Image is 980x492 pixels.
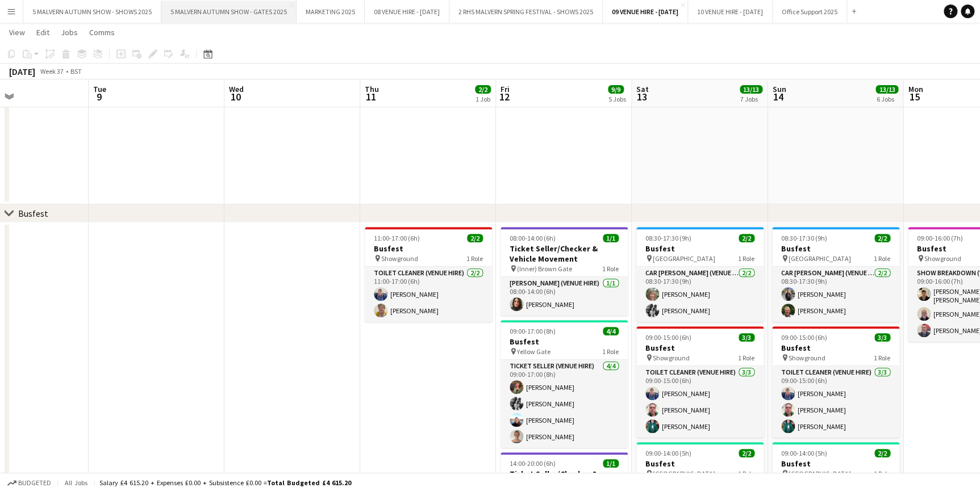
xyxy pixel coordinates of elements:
[874,449,890,457] span: 2/2
[738,469,754,478] span: 1 Role
[37,67,66,75] span: Week 37
[476,95,490,103] div: 1 Job
[781,449,827,457] span: 09:00-14:00 (5h)
[636,84,649,94] span: Sat
[32,25,54,40] a: Edit
[636,267,764,322] app-card-role: Car [PERSON_NAME] (Venue Hire)2/208:30-17:30 (9h)[PERSON_NAME][PERSON_NAME]
[738,354,754,362] span: 1 Role
[499,90,510,103] span: 12
[917,234,963,242] span: 09:00-16:00 (7h)
[772,343,899,353] h3: Busfest
[653,354,690,362] span: Showground
[874,234,890,242] span: 2/2
[789,254,851,263] span: [GEOGRAPHIC_DATA]
[789,354,825,362] span: Showground
[636,227,764,322] app-job-card: 08:30-17:30 (9h)2/2Busfest [GEOGRAPHIC_DATA]1 RoleCar [PERSON_NAME] (Venue Hire)2/208:30-17:30 (9...
[636,243,764,254] h3: Busfest
[62,478,90,487] span: All jobs
[467,234,483,242] span: 2/2
[85,25,119,40] a: Comms
[501,227,628,316] app-job-card: 08:00-14:00 (6h)1/1Ticket Seller/Checker & Vehicle Movement (Inner) Brown Gate1 Role[PERSON_NAME]...
[772,459,899,469] h3: Busfest
[781,333,827,342] span: 09:00-15:00 (6h)
[645,333,691,342] span: 09:00-15:00 (6h)
[772,227,899,322] div: 08:30-17:30 (9h)2/2Busfest [GEOGRAPHIC_DATA]1 RoleCar [PERSON_NAME] (Venue Hire)2/208:30-17:30 (9...
[739,333,754,342] span: 3/3
[9,66,35,77] div: [DATE]
[374,234,420,242] span: 11:00-17:00 (6h)
[738,254,754,263] span: 1 Role
[466,254,483,263] span: 1 Role
[381,254,418,263] span: Showground
[773,1,847,23] button: Office Support 2025
[501,320,628,448] app-job-card: 09:00-17:00 (8h)4/4Busfest Yellow Gate1 RoleTicket Seller (Venue Hire)4/409:00-17:00 (8h)[PERSON_...
[227,90,244,103] span: 10
[772,366,899,438] app-card-role: Toilet Cleaner (Venue Hire)3/309:00-15:00 (6h)[PERSON_NAME][PERSON_NAME][PERSON_NAME]
[874,354,890,362] span: 1 Role
[875,85,898,94] span: 13/13
[5,25,30,40] a: View
[61,27,78,37] span: Jobs
[635,90,649,103] span: 13
[772,243,899,254] h3: Busfest
[9,27,25,37] span: View
[6,477,53,489] button: Budgeted
[501,360,628,448] app-card-role: Ticket Seller (Venue Hire)4/409:00-17:00 (8h)[PERSON_NAME][PERSON_NAME][PERSON_NAME][PERSON_NAME]
[906,90,923,103] span: 15
[874,469,890,478] span: 1 Role
[99,478,351,487] div: Salary £4 615.20 + Expenses £0.00 + Subsistence £0.00 =
[653,254,715,263] span: [GEOGRAPHIC_DATA]
[789,469,851,478] span: [GEOGRAPHIC_DATA]
[501,469,628,489] h3: Ticket Seller/Checker & Vehicle Movement
[475,85,491,94] span: 2/2
[70,67,82,75] div: BST
[874,254,890,263] span: 1 Role
[740,85,762,94] span: 13/13
[365,84,379,94] span: Thu
[636,343,764,353] h3: Busfest
[449,1,603,23] button: 2 RHS MALVERN SPRING FESTIVAL - SHOWS 2025
[517,264,572,273] span: (Inner) Brown Gate
[602,264,619,273] span: 1 Role
[608,85,624,94] span: 9/9
[781,234,827,242] span: 08:30-17:30 (9h)
[89,27,115,37] span: Comms
[18,208,48,219] div: Busfest
[908,84,923,94] span: Mon
[501,277,628,316] app-card-role: [PERSON_NAME] (Venue Hire)1/108:00-14:00 (6h)[PERSON_NAME]
[510,327,556,335] span: 09:00-17:00 (8h)
[365,227,492,322] app-job-card: 11:00-17:00 (6h)2/2Busfest Showground1 RoleToilet Cleaner (Venue Hire)2/211:00-17:00 (6h)[PERSON_...
[510,234,556,242] span: 08:00-14:00 (6h)
[93,84,106,94] span: Tue
[501,84,510,94] span: Fri
[739,234,754,242] span: 2/2
[772,84,786,94] span: Sun
[161,1,297,23] button: 5 MALVERN AUTUMN SHOW - GATES 2025
[874,333,890,342] span: 3/3
[645,449,691,457] span: 09:00-14:00 (5h)
[636,459,764,469] h3: Busfest
[229,84,244,94] span: Wed
[636,366,764,438] app-card-role: Toilet Cleaner (Venue Hire)3/309:00-15:00 (6h)[PERSON_NAME][PERSON_NAME][PERSON_NAME]
[501,243,628,264] h3: Ticket Seller/Checker & Vehicle Movement
[924,254,961,263] span: Showground
[636,326,764,438] app-job-card: 09:00-15:00 (6h)3/3Busfest Showground1 RoleToilet Cleaner (Venue Hire)3/309:00-15:00 (6h)[PERSON_...
[603,234,619,242] span: 1/1
[297,1,365,23] button: MARKETING 2025
[772,267,899,322] app-card-role: Car [PERSON_NAME] (Venue Hire)2/208:30-17:30 (9h)[PERSON_NAME][PERSON_NAME]
[23,1,161,23] button: 5 MALVERN AUTUMN SHOW - SHOWS 2025
[603,1,688,23] button: 09 VENUE HIRE - [DATE]
[363,90,379,103] span: 11
[365,267,492,322] app-card-role: Toilet Cleaner (Venue Hire)2/211:00-17:00 (6h)[PERSON_NAME][PERSON_NAME]
[645,234,691,242] span: 08:30-17:30 (9h)
[603,459,619,468] span: 1/1
[365,1,449,23] button: 08 VENUE HIRE - [DATE]
[91,90,106,103] span: 9
[688,1,773,23] button: 10 VENUE HIRE - [DATE]
[772,326,899,438] div: 09:00-15:00 (6h)3/3Busfest Showground1 RoleToilet Cleaner (Venue Hire)3/309:00-15:00 (6h)[PERSON_...
[740,95,762,103] div: 7 Jobs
